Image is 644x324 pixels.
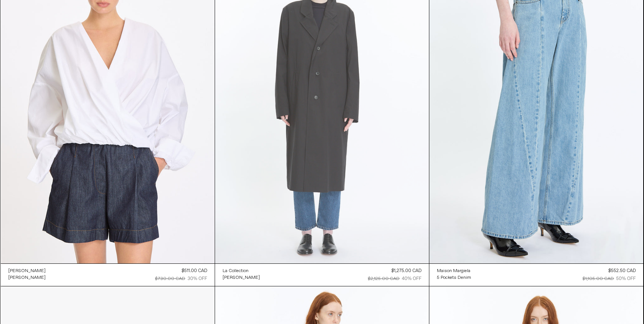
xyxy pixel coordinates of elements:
[368,275,400,282] div: $2,125.00 CAD
[437,275,471,281] div: 5 Pockets Denim
[223,268,249,274] div: La Collection
[223,275,260,281] div: [PERSON_NAME]
[8,274,46,281] a: [PERSON_NAME]
[402,275,421,282] div: 40% OFF
[437,268,470,274] div: Maison Margiela
[391,268,421,274] div: $1,275.00 CAD
[223,274,260,281] a: [PERSON_NAME]
[8,268,46,274] div: [PERSON_NAME]
[616,275,636,282] div: 50% OFF
[8,268,46,274] a: [PERSON_NAME]
[437,274,471,281] a: 5 Pockets Denim
[182,268,207,274] div: $511.00 CAD
[188,275,207,282] div: 30% OFF
[223,268,260,274] a: La Collection
[437,268,471,274] a: Maison Margiela
[155,275,185,282] div: $730.00 CAD
[8,275,46,281] div: [PERSON_NAME]
[583,275,614,282] div: $1,105.00 CAD
[608,268,636,274] div: $552.50 CAD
